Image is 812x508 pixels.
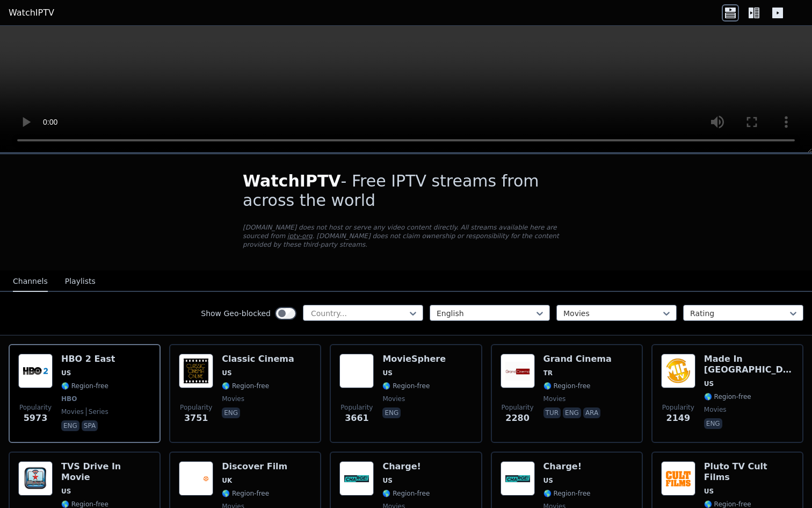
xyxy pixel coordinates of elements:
[666,412,691,425] span: 2149
[382,407,401,418] p: eng
[287,232,313,240] a: iptv-org
[61,382,108,390] span: 🌎 Region-free
[704,392,751,401] span: 🌎 Region-free
[382,489,430,498] span: 🌎 Region-free
[502,403,534,412] span: Popularity
[222,395,244,403] span: movies
[82,420,98,431] p: spa
[13,271,48,292] button: Channels
[9,6,54,19] a: WatchIPTV
[19,403,52,412] span: Popularity
[382,395,405,403] span: movies
[543,476,553,485] span: US
[339,461,374,496] img: Charge!
[18,354,53,388] img: HBO 2 East
[222,407,240,418] p: eng
[179,461,213,496] img: Discover Film
[222,369,231,377] span: US
[704,354,794,375] h6: Made In [GEOGRAPHIC_DATA]
[505,412,530,425] span: 2280
[501,354,535,388] img: Grand Cinema
[180,403,212,412] span: Popularity
[340,403,373,412] span: Popularity
[501,461,535,496] img: Charge!
[382,461,430,472] h6: Charge!
[222,476,232,485] span: UK
[563,407,581,418] p: eng
[179,354,213,388] img: Classic Cinema
[61,354,115,364] h6: HBO 2 East
[86,407,108,416] span: series
[543,489,591,498] span: 🌎 Region-free
[543,461,591,472] h6: Charge!
[704,487,714,496] span: US
[18,461,53,496] img: TVS Drive In Movie
[382,476,392,485] span: US
[704,418,722,429] p: eng
[61,420,79,431] p: eng
[222,354,294,364] h6: Classic Cinema
[661,461,695,496] img: Pluto TV Cult Films
[61,407,84,416] span: movies
[543,369,553,377] span: TR
[201,308,271,319] label: Show Geo-blocked
[543,395,566,403] span: movies
[243,171,341,190] span: WatchIPTV
[222,382,269,390] span: 🌎 Region-free
[243,223,569,249] p: [DOMAIN_NAME] does not host or serve any video content directly. All streams available here are s...
[382,369,392,377] span: US
[662,403,694,412] span: Popularity
[543,354,612,364] h6: Grand Cinema
[345,412,369,425] span: 3661
[661,354,695,388] img: Made In Hollywood
[339,354,374,388] img: MovieSphere
[382,354,446,364] h6: MovieSphere
[61,395,77,403] span: HBO
[543,382,591,390] span: 🌎 Region-free
[65,271,96,292] button: Playlists
[61,487,71,496] span: US
[243,171,569,210] h1: - Free IPTV streams from across the world
[382,382,430,390] span: 🌎 Region-free
[61,369,71,377] span: US
[583,407,600,418] p: ara
[222,461,287,472] h6: Discover Film
[543,407,561,418] p: tur
[704,380,714,388] span: US
[61,461,151,483] h6: TVS Drive In Movie
[704,405,727,414] span: movies
[184,412,208,425] span: 3751
[24,412,48,425] span: 5973
[704,461,794,483] h6: Pluto TV Cult Films
[222,489,269,498] span: 🌎 Region-free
